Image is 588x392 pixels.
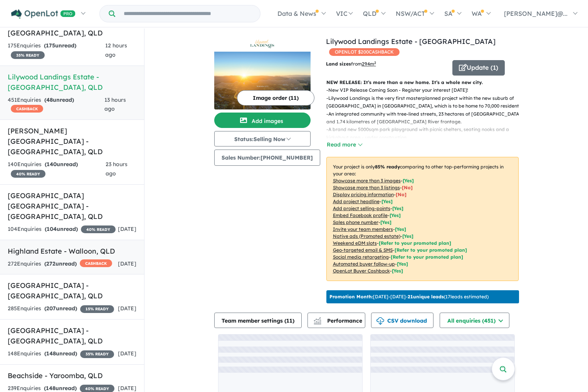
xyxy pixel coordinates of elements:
[376,317,384,325] img: download icon
[214,36,311,109] a: Lilywood Landings Estate - Lilywood LogoLilywood Landings Estate - Lilywood
[214,313,302,328] button: Team member settings (11)
[8,259,112,269] div: 272 Enquir ies
[397,261,408,267] span: [Yes]
[217,39,307,49] img: Lilywood Landings Estate - Lilywood Logo
[326,79,519,86] p: NEW RELEASE: It’s more than a new home. It’s a whole new city.
[440,313,509,328] button: All enquiries (451)
[326,140,363,149] button: Read more
[402,185,413,190] span: [ No ]
[362,61,376,67] u: 294 m
[105,42,127,58] span: 12 hours ago
[46,305,56,312] span: 207
[11,9,76,19] img: Openlot PRO Logo White
[44,385,77,392] strong: ( unread)
[104,96,126,113] span: 13 hours ago
[326,126,525,141] p: - A brand new 5000sqm park playground with picnic shelters, seating nooks and a kickabout area - ...
[392,268,403,274] span: [Yes]
[8,160,106,178] div: 140 Enquir ies
[45,161,78,168] strong: ( unread)
[8,225,116,234] div: 104 Enquir ies
[80,305,114,313] span: 15 % READY
[392,205,403,211] span: [ Yes ]
[47,225,57,232] span: 104
[46,260,55,267] span: 272
[329,293,489,300] p: [DATE] - [DATE] - ( 17 leads estimated)
[333,205,390,211] u: Add project selling-points
[44,96,74,103] strong: ( unread)
[314,317,321,321] img: line-chart.svg
[333,192,394,197] u: Display pricing information
[118,385,136,392] span: [DATE]
[8,96,104,114] div: 451 Enquir ies
[333,185,400,190] u: Showcase more than 3 listings
[44,305,77,312] strong: ( unread)
[375,164,400,170] b: 85 % ready
[333,219,378,225] u: Sales phone number
[80,350,114,358] span: 35 % READY
[214,113,311,128] button: Add images
[326,86,525,94] p: - New VIP Release Coming Soon - Register your interest [DATE]!
[47,161,57,168] span: 140
[46,96,53,103] span: 48
[8,41,105,60] div: 175 Enquir ies
[46,350,56,357] span: 148
[214,52,311,109] img: Lilywood Landings Estate - Lilywood
[329,294,373,299] b: Promotion Month:
[8,246,136,256] h5: Highland Estate - Walloon , QLD
[8,72,136,93] h5: Lilywood Landings Estate - [GEOGRAPHIC_DATA] , QLD
[396,192,407,197] span: [ No ]
[11,105,43,113] span: CASHBACK
[381,199,393,204] span: [ Yes ]
[326,37,496,46] a: Lilywood Landings Estate - [GEOGRAPHIC_DATA]
[390,212,401,218] span: [ Yes ]
[8,304,114,313] div: 285 Enquir ies
[214,131,311,146] button: Status:Selling Now
[408,294,444,299] b: 21 unique leads
[333,254,389,260] u: Social media retargeting
[374,61,376,65] sup: 2
[315,317,362,324] span: Performance
[326,157,519,281] p: Your project is only comparing to other top-performing projects in your area: - - - - - - - - - -...
[314,320,321,325] img: bar-chart.svg
[11,51,45,59] span: 35 % READY
[44,260,77,267] strong: ( unread)
[326,94,525,110] p: - Lilywood Landings is the very first masterplanned project within the new suburb of [GEOGRAPHIC_...
[402,233,413,239] span: [Yes]
[117,5,259,22] input: Try estate name, suburb, builder or developer
[333,199,380,204] u: Add project headline
[371,313,433,328] button: CSV download
[333,212,388,218] u: Embed Facebook profile
[395,226,406,232] span: [ Yes ]
[395,247,467,253] span: [Refer to your promoted plan]
[326,60,447,68] p: from
[80,259,112,267] span: CASHBACK
[8,190,136,222] h5: [GEOGRAPHIC_DATA] [GEOGRAPHIC_DATA] - [GEOGRAPHIC_DATA] , QLD
[11,170,45,178] span: 40 % READY
[504,10,568,17] span: [PERSON_NAME]@...
[403,178,414,183] span: [ Yes ]
[333,226,393,232] u: Invite your team members
[8,370,136,381] h5: Beachside - Yaroomba , QLD
[333,268,390,274] u: OpenLot Buyer Cashback
[8,349,114,358] div: 148 Enquir ies
[237,90,314,106] button: Image order (11)
[8,280,136,301] h5: [GEOGRAPHIC_DATA] - [GEOGRAPHIC_DATA] , QLD
[452,60,505,76] button: Update (1)
[333,178,401,183] u: Showcase more than 3 images
[8,126,136,157] h5: [PERSON_NAME][GEOGRAPHIC_DATA] - [GEOGRAPHIC_DATA] , QLD
[44,42,76,49] strong: ( unread)
[379,240,451,246] span: [Refer to your promoted plan]
[286,317,292,324] span: 11
[333,233,400,239] u: Native ads (Promoted estate)
[46,385,55,392] span: 148
[44,350,77,357] strong: ( unread)
[118,305,136,312] span: [DATE]
[45,225,78,232] strong: ( unread)
[333,261,395,267] u: Automated buyer follow-up
[118,350,136,357] span: [DATE]
[106,161,128,177] span: 23 hours ago
[380,219,391,225] span: [ Yes ]
[391,254,463,260] span: [Refer to your promoted plan]
[326,110,525,126] p: - An integrated community with tree-lined streets, 23 hectares of [GEOGRAPHIC_DATA] and 1.74 kilo...
[329,48,400,56] span: OPENLOT $ 200 CASHBACK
